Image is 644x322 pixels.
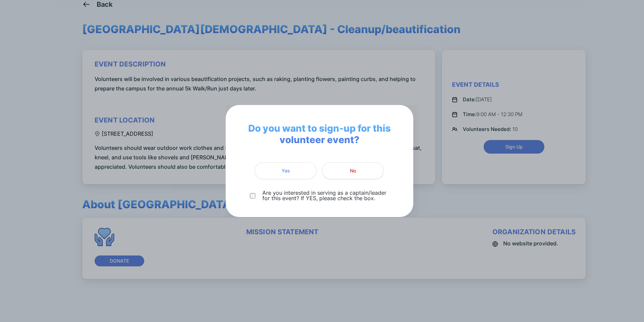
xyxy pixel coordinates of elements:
span: Do you want to sign-up for this volunteer event? [236,123,402,145]
button: Yes [255,162,317,179]
span: No [350,167,356,174]
p: Are you interested in serving as a captain/leader for this event? If YES, please check the box. [262,190,389,201]
button: No [322,162,384,179]
span: Yes [282,167,290,174]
